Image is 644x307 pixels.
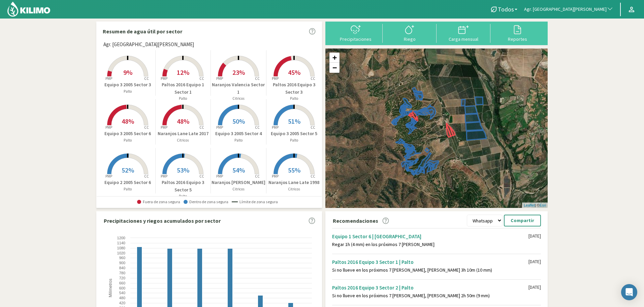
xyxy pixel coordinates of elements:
[232,117,245,125] span: 50%
[332,233,528,240] div: Equipo 1 Sector 6 | [GEOGRAPHIC_DATA]
[332,267,528,273] div: Si no llueve en los próximos 7 [PERSON_NAME], [PERSON_NAME] 3h 10m (10 mm)
[329,53,340,63] a: Zoom in
[161,174,167,179] tspan: PMP
[383,24,437,42] button: Riego
[7,1,51,17] img: Kilimo
[311,76,315,81] tspan: CC
[232,68,245,76] span: 23%
[117,251,125,255] text: 1020
[211,81,266,96] p: Naranjos Valencia Sector 1
[311,174,315,179] tspan: CC
[288,68,300,76] span: 45%
[184,199,228,204] span: Dentro de zona segura
[266,186,322,192] p: Citricos
[332,242,528,247] div: Regar 1h (4 mm) en los próximos 7 [PERSON_NAME]
[122,117,134,125] span: 48%
[119,256,125,260] text: 960
[522,203,548,208] div: | ©
[255,125,260,130] tspan: CC
[255,174,260,179] tspan: CC
[100,179,155,186] p: Equipo 2 2005 Sector 6
[200,174,204,179] tspan: CC
[329,24,383,42] button: Precipitaciones
[524,203,535,207] a: Leaflet
[144,125,149,130] tspan: CC
[216,125,223,130] tspan: PMP
[492,37,542,41] div: Reportes
[288,117,300,125] span: 51%
[266,96,322,101] p: Palto
[100,130,155,137] p: Equipo 3 2005 Sector 6
[385,37,434,41] div: Riego
[100,89,155,94] p: Palto
[137,199,180,204] span: Fuera de zona segura
[119,296,125,300] text: 480
[528,259,541,265] div: [DATE]
[528,233,541,239] div: [DATE]
[333,217,378,225] p: Recomendaciones
[266,81,322,96] p: Paltos 2016 Equipo 3 Sector 3
[105,76,112,81] tspan: PMP
[100,137,155,143] p: Palto
[119,281,125,285] text: 660
[161,76,167,81] tspan: PMP
[232,166,245,174] span: 54%
[498,6,514,13] span: Todos
[103,27,182,35] p: Resumen de agua útil por sector
[123,68,132,76] span: 9%
[119,271,125,275] text: 780
[156,96,211,101] p: Palto
[439,37,488,41] div: Carga mensual
[540,203,546,207] a: Esri
[332,284,528,291] div: Paltos 2016 Equipo 3 Sector 2 | Palto
[332,293,528,299] div: Si no llueve en los próximos 7 [PERSON_NAME], [PERSON_NAME] 2h 50m (9 mm)
[266,137,322,143] p: Palto
[211,137,266,143] p: Palto
[103,41,194,49] span: Agr. [GEOGRAPHIC_DATA][PERSON_NAME]
[511,217,534,224] p: Compartir
[211,186,266,192] p: Citricos
[144,174,149,179] tspan: CC
[108,279,113,297] text: Milímetros
[521,2,617,17] button: Agr. [GEOGRAPHIC_DATA][PERSON_NAME]
[266,130,322,137] p: Equipo 3 2005 Sector 5
[216,76,223,81] tspan: PMP
[100,81,155,88] p: Equipo 3 2005 Sector 3
[144,76,149,81] tspan: CC
[211,130,266,137] p: Equipo 3 2005 Sector 4
[104,217,221,225] p: Precipitaciones y riegos acumulados por sector
[266,179,322,186] p: Naranjos Lane Late 1998
[232,199,278,204] span: Límite de zona segura
[200,125,204,130] tspan: CC
[119,286,125,290] text: 600
[177,68,189,76] span: 12%
[119,261,125,265] text: 900
[288,166,300,174] span: 55%
[117,236,125,240] text: 1200
[119,276,125,280] text: 720
[119,291,125,295] text: 540
[156,137,211,143] p: Citricos
[117,246,125,250] text: 1080
[156,130,211,137] p: Naranjos Lane Late 2017
[211,179,266,186] p: Naranjos [PERSON_NAME]
[437,24,490,42] button: Carga mensual
[329,63,340,73] a: Zoom out
[156,179,211,193] p: Paltos 2016 Equipo 3 Sector 5
[621,284,637,300] div: Open Intercom Messenger
[311,125,315,130] tspan: CC
[177,166,189,174] span: 53%
[272,76,279,81] tspan: PMP
[117,241,125,245] text: 1140
[272,174,279,179] tspan: PMP
[332,259,528,265] div: Paltos 2016 Equipo 3 Sector 1 | Palto
[105,174,112,179] tspan: PMP
[211,96,266,101] p: Citricos
[156,193,211,199] p: Palto
[200,76,204,81] tspan: CC
[161,125,167,130] tspan: PMP
[105,125,112,130] tspan: PMP
[119,266,125,270] text: 840
[490,24,544,42] button: Reportes
[528,284,541,290] div: [DATE]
